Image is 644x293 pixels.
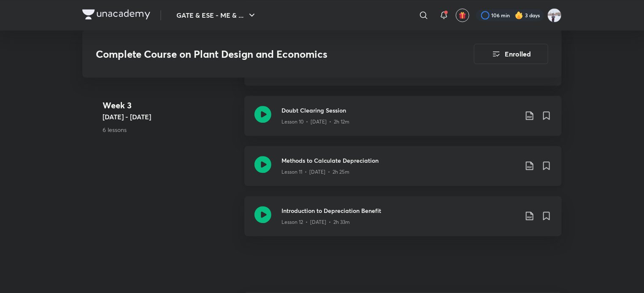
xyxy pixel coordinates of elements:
p: 6 lessons [103,125,238,134]
h3: Introduction to Depreciation Benefit [281,206,518,215]
button: GATE & ESE - ME & ... [171,7,262,24]
p: Lesson 11 • [DATE] • 2h 25m [281,168,349,176]
h4: Week 3 [103,99,238,112]
a: Company Logo [82,9,150,22]
a: Doubt Clearing SessionLesson 10 • [DATE] • 2h 12m [244,96,562,146]
h3: Doubt Clearing Session [281,106,518,115]
button: avatar [456,8,469,22]
a: Methods to Calculate DepreciationLesson 11 • [DATE] • 2h 25m [244,146,562,196]
h3: Methods to Calculate Depreciation [281,156,518,165]
p: Lesson 10 • [DATE] • 2h 12m [281,118,349,126]
img: Company Logo [82,9,150,19]
button: Enrolled [474,44,548,64]
img: streak [515,11,523,19]
img: Nikhil [547,8,562,22]
h3: Complete Course on Plant Design and Economics [96,48,426,60]
p: Lesson 12 • [DATE] • 2h 33m [281,218,350,226]
h5: [DATE] - [DATE] [103,112,238,122]
a: Introduction to Depreciation BenefitLesson 12 • [DATE] • 2h 33m [244,196,562,246]
img: avatar [459,11,466,19]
